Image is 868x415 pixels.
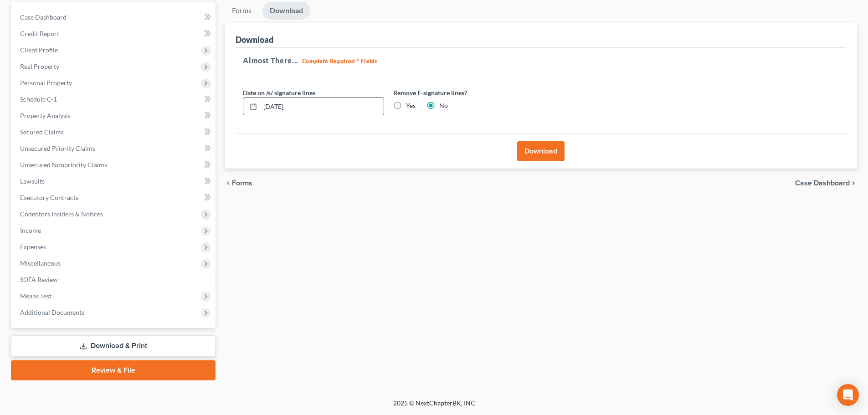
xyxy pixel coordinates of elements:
[225,179,232,187] i: chevron_left
[243,88,315,97] label: Date on /s/ signature lines
[20,95,57,103] span: Schedule C-1
[795,179,850,187] span: Case Dashboard
[302,57,377,65] strong: Complete Required * Fields
[13,108,216,124] a: Property Analysis
[13,91,216,108] a: Schedule C-1
[20,79,72,87] span: Personal Property
[20,13,67,21] span: Case Dashboard
[439,101,448,110] label: No
[20,177,45,185] span: Lawsuits
[20,112,71,119] span: Property Analysis
[20,210,103,218] span: Codebtors Insiders & Notices
[175,399,694,415] div: 2025 © NextChapterBK, INC
[13,173,216,190] a: Lawsuits
[13,9,216,26] a: Case Dashboard
[850,179,857,187] i: chevron_right
[236,34,273,45] div: Download
[20,128,64,136] span: Secured Claims
[13,272,216,288] a: SOFA Review
[260,98,384,115] input: MM/DD/YYYY
[20,292,51,300] span: Means Test
[20,226,41,234] span: Income
[20,144,95,152] span: Unsecured Priority Claims
[225,2,259,20] a: Forms
[11,360,216,380] a: Review & File
[517,141,565,161] button: Download
[262,2,310,20] a: Download
[20,161,107,169] span: Unsecured Nonpriority Claims
[20,259,61,267] span: Miscellaneous
[393,88,534,97] label: Remove E-signature lines?
[20,243,46,251] span: Expenses
[243,55,839,66] h5: Almost There...
[20,194,78,201] span: Executory Contracts
[406,101,416,110] label: Yes
[13,157,216,173] a: Unsecured Nonpriority Claims
[232,179,252,187] span: Forms
[20,308,84,316] span: Additional Documents
[13,124,216,140] a: Secured Claims
[20,30,59,37] span: Credit Report
[13,190,216,206] a: Executory Contracts
[225,179,265,187] button: chevron_left Forms
[795,179,857,187] a: Case Dashboard chevron_right
[11,335,216,357] a: Download & Print
[20,276,58,283] span: SOFA Review
[20,62,59,70] span: Real Property
[13,26,216,42] a: Credit Report
[13,140,216,157] a: Unsecured Priority Claims
[837,384,859,406] div: Open Intercom Messenger
[20,46,58,54] span: Client Profile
